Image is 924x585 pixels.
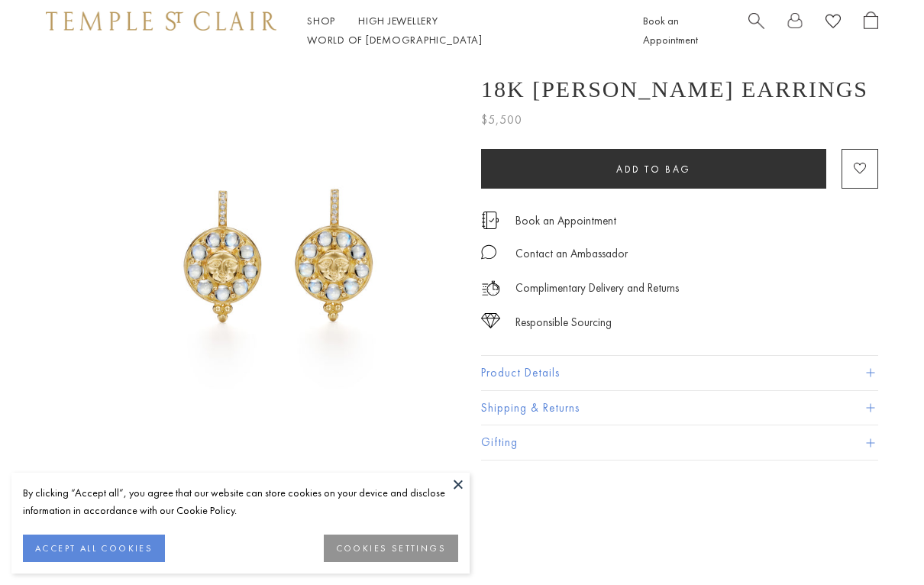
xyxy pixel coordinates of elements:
[46,11,276,30] img: Temple St. Clair
[515,279,679,298] p: Complimentary Delivery and Returns
[99,61,458,420] img: E34861-LUNAHABM
[307,14,335,27] a: ShopShop
[324,535,458,562] button: COOKIES SETTINGS
[515,244,628,263] div: Contact an Ambassador
[481,149,826,189] button: Add to bag
[748,11,764,50] a: Search
[825,11,841,35] a: View Wishlist
[358,14,438,27] a: High JewelleryHigh Jewellery
[643,14,698,47] a: Book an Appointment
[481,425,878,460] button: Gifting
[481,391,878,425] button: Shipping & Returns
[481,110,522,130] span: $5,500
[855,521,909,570] iframe: Gorgias live chat messenger
[515,313,612,332] div: Responsible Sourcing
[23,484,458,519] div: By clicking “Accept all”, you agree that our website can store cookies on your device and disclos...
[864,11,878,50] a: Open Shopping Bag
[481,313,500,328] img: icon_sourcing.svg
[481,356,878,390] button: Product Details
[515,212,616,229] a: Book an Appointment
[481,76,868,102] h1: 18K [PERSON_NAME] Earrings
[616,163,691,176] span: Add to bag
[307,11,609,50] nav: Main navigation
[23,535,165,562] button: ACCEPT ALL COOKIES
[481,212,499,229] img: icon_appointment.svg
[307,33,482,47] a: World of [DEMOGRAPHIC_DATA]World of [DEMOGRAPHIC_DATA]
[481,244,496,260] img: MessageIcon-01_2.svg
[481,279,500,298] img: icon_delivery.svg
